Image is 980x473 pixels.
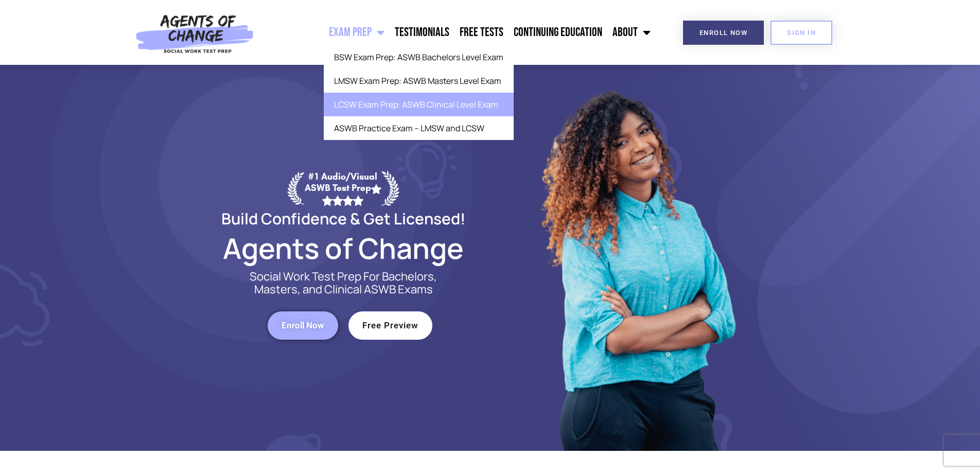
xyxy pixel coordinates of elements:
a: BSW Exam Prep: ASWB Bachelors Level Exam [324,45,514,69]
a: Enroll Now [268,311,338,340]
a: Continuing Education [509,20,607,45]
span: Enroll Now [699,29,747,36]
img: Website Image 1 (1) [534,65,740,451]
div: #1 Audio/Visual ASWB Test Prep [304,171,381,205]
a: SIGN IN [771,21,832,45]
h2: Build Confidence & Get Licensed! [197,211,490,226]
p: Social Work Test Prep For Bachelors, Masters, and Clinical ASWB Exams [238,270,449,296]
a: Enroll Now [683,21,764,45]
a: Testimonials [390,20,454,45]
span: Free Preview [362,321,418,330]
a: LCSW Exam Prep: ASWB Clinical Level Exam [324,93,514,116]
span: Enroll Now [282,321,324,330]
nav: Menu [259,20,656,45]
h2: Agents of Change [197,236,490,260]
a: ASWB Practice Exam – LMSW and LCSW [324,116,514,140]
a: LMSW Exam Prep: ASWB Masters Level Exam [324,69,514,93]
a: Free Preview [348,311,432,340]
a: Exam Prep [324,20,390,45]
a: Free Tests [454,20,509,45]
a: About [607,20,656,45]
ul: Exam Prep [324,45,514,140]
span: SIGN IN [787,29,816,36]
